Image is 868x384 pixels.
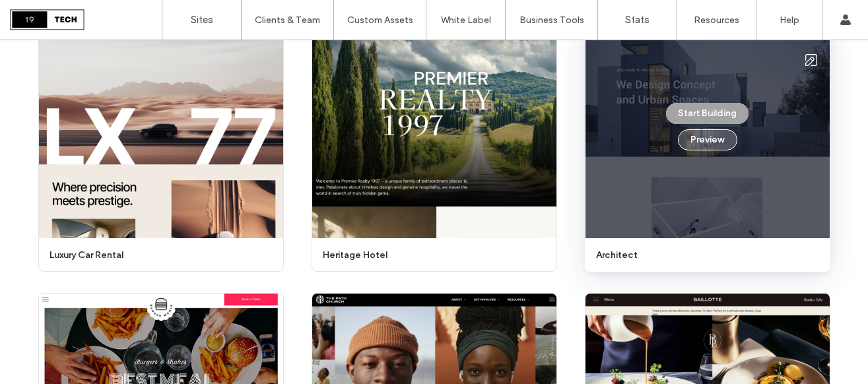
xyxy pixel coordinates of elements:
[323,249,538,262] span: heritage hotel
[596,249,811,262] span: architect
[191,14,213,26] label: Sites
[625,14,650,26] label: Stats
[678,129,737,150] button: Preview
[30,9,57,21] span: Help
[694,15,739,26] label: Resources
[50,249,265,262] span: luxury car rental
[347,15,413,26] label: Custom Assets
[780,15,799,26] label: Help
[441,15,491,26] label: White Label
[519,15,584,26] label: Business Tools
[255,15,320,26] label: Clients & Team
[666,103,749,124] button: Start Building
